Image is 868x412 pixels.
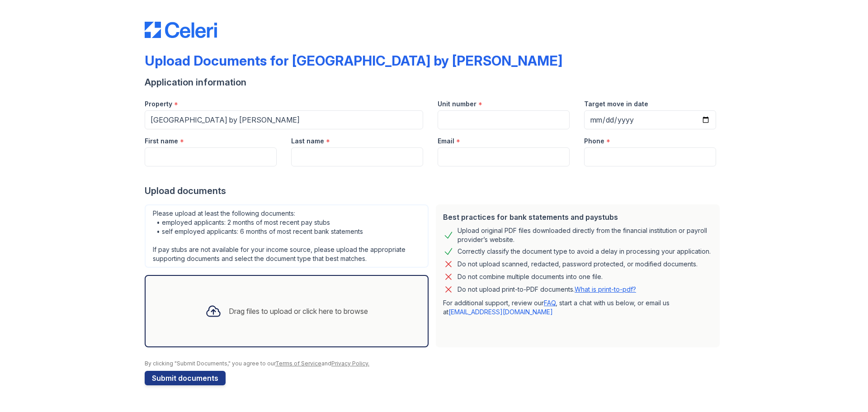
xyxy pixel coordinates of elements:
div: Please upload at least the following documents: • employed applicants: 2 months of most recent pa... [145,204,429,268]
div: Drag files to upload or click here to browse [229,306,368,317]
iframe: chat widget [830,376,859,403]
div: Upload documents [145,185,723,197]
a: [EMAIL_ADDRESS][DOMAIN_NAME] [448,308,553,316]
div: Correctly classify the document type to avoid a delay in processing your application. [458,246,711,257]
a: Terms of Service [275,360,321,367]
img: CE_Logo_Blue-a8612792a0a2168367f1c8372b55b34899dd931a85d93a1a3d3e32e68fde9ad4.png [145,22,217,38]
label: Email [438,137,454,146]
div: Upload original PDF files downloaded directly from the financial institution or payroll provider’... [458,226,712,244]
a: Privacy Policy. [331,360,369,367]
label: First name [145,137,178,146]
div: Do not combine multiple documents into one file. [458,271,603,282]
div: Upload Documents for [GEOGRAPHIC_DATA] by [PERSON_NAME] [145,52,562,69]
label: Phone [584,137,604,146]
p: For additional support, review our , start a chat with us below, or email us at [443,298,712,317]
a: FAQ [544,299,556,307]
a: What is print-to-pdf? [575,285,636,293]
label: Unit number [438,99,476,109]
div: Best practices for bank statements and paystubs [443,212,712,223]
div: Do not upload scanned, redacted, password protected, or modified documents. [458,259,698,270]
p: Do not upload print-to-PDF documents. [458,285,636,294]
button: Submit documents [145,371,226,385]
div: By clicking "Submit Documents," you agree to our and [145,360,723,367]
label: Property [145,99,172,109]
div: Application information [145,76,723,89]
label: Last name [291,137,324,146]
label: Target move in date [584,99,648,109]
